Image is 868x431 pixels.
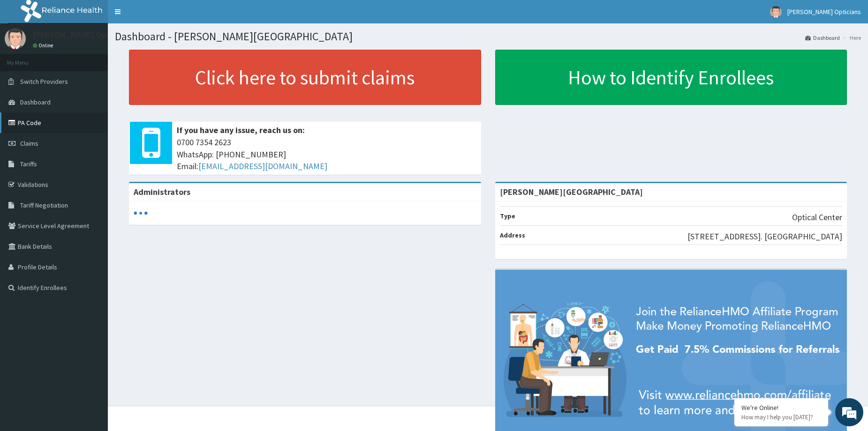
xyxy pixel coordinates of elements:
h1: Dashboard - [PERSON_NAME][GEOGRAPHIC_DATA] [115,30,861,43]
p: [STREET_ADDRESS]. [GEOGRAPHIC_DATA] [687,230,842,243]
span: Tariff Negotiation [20,201,68,209]
span: Dashboard [20,98,51,106]
span: [PERSON_NAME] Opticians [787,7,861,16]
span: Claims [20,139,38,148]
a: Online [33,42,55,49]
span: Tariffs [20,160,37,168]
p: How may I help you today? [741,413,821,421]
div: We're Online! [741,403,821,412]
img: User Image [770,6,782,18]
b: Type [500,212,515,220]
b: Administrators [134,186,190,197]
a: [EMAIL_ADDRESS][DOMAIN_NAME] [198,161,327,171]
p: Optical Center [792,211,842,223]
svg: audio-loading [134,206,148,220]
b: Address [500,231,525,239]
img: User Image [5,28,26,49]
span: Switch Providers [20,77,68,86]
b: If you have any issue, reach us on: [177,125,305,135]
a: How to Identify Enrollees [495,50,847,105]
a: Dashboard [805,34,840,42]
strong: [PERSON_NAME][GEOGRAPHIC_DATA] [500,186,643,197]
span: 0700 7354 2623 WhatsApp: [PHONE_NUMBER] Email: [177,136,476,172]
p: [PERSON_NAME] Opticians [33,30,131,39]
li: Here [841,34,861,42]
a: Click here to submit claims [129,50,481,105]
